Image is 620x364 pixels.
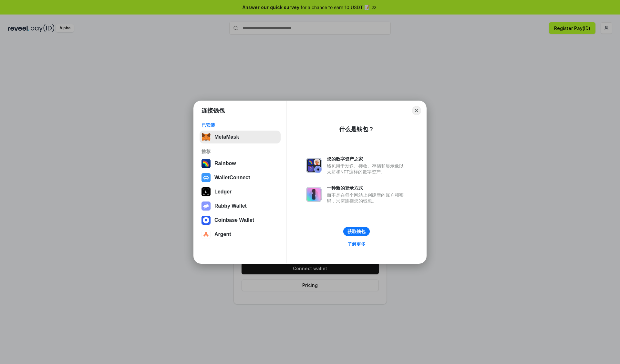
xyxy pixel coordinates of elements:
[339,125,374,133] div: 什么是钱包？
[200,171,281,184] button: WalletConnect
[201,216,211,225] img: svg+xml,%3Csvg%20width%3D%2228%22%20height%3D%2228%22%20viewBox%3D%220%200%2028%2028%22%20fill%3D...
[347,241,366,247] div: 了解更多
[200,185,281,198] button: Ledger
[306,187,322,202] img: svg+xml,%3Csvg%20xmlns%3D%22http%3A%2F%2Fwww.w3.org%2F2000%2Fsvg%22%20fill%3D%22none%22%20viewBox...
[201,202,211,211] img: svg+xml,%3Csvg%20xmlns%3D%22http%3A%2F%2Fwww.w3.org%2F2000%2Fsvg%22%20fill%3D%22none%22%20viewBox...
[214,189,232,195] div: Ledger
[201,107,225,114] h1: 连接钱包
[201,173,211,182] img: svg+xml,%3Csvg%20width%3D%2228%22%20height%3D%2228%22%20viewBox%3D%220%200%2028%2028%22%20fill%3D...
[201,159,211,168] img: svg+xml,%3Csvg%20width%3D%22120%22%20height%3D%22120%22%20viewBox%3D%220%200%20120%20120%22%20fil...
[200,157,281,170] button: Rainbow
[201,230,211,239] img: svg+xml,%3Csvg%20width%3D%2228%22%20height%3D%2228%22%20viewBox%3D%220%200%2028%2028%22%20fill%3D...
[200,131,281,143] button: MetaMask
[200,200,281,212] button: Rabby Wallet
[201,149,279,154] div: 推荐
[200,228,281,241] button: Argent
[214,175,250,181] div: WalletConnect
[327,163,407,175] div: 钱包用于发送、接收、存储和显示像以太坊和NFT这样的数字资产。
[412,106,421,115] button: Close
[343,227,370,236] button: 获取钱包
[327,156,407,162] div: 您的数字资产之家
[201,187,211,196] img: svg+xml,%3Csvg%20xmlns%3D%22http%3A%2F%2Fwww.w3.org%2F2000%2Fsvg%22%20width%3D%2228%22%20height%3...
[344,240,369,248] a: 了解更多
[214,134,239,140] div: MetaMask
[214,231,231,237] div: Argent
[200,214,281,227] button: Coinbase Wallet
[201,133,211,142] img: svg+xml,%3Csvg%20fill%3D%22none%22%20height%3D%2233%22%20viewBox%3D%220%200%2035%2033%22%20width%...
[201,122,279,128] div: 已安装
[327,185,407,191] div: 一种新的登录方式
[214,217,254,223] div: Coinbase Wallet
[306,158,322,173] img: svg+xml,%3Csvg%20xmlns%3D%22http%3A%2F%2Fwww.w3.org%2F2000%2Fsvg%22%20fill%3D%22none%22%20viewBox...
[214,203,247,209] div: Rabby Wallet
[347,229,366,234] div: 获取钱包
[327,192,407,204] div: 而不是在每个网站上创建新的账户和密码，只需连接您的钱包。
[214,161,236,166] div: Rainbow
